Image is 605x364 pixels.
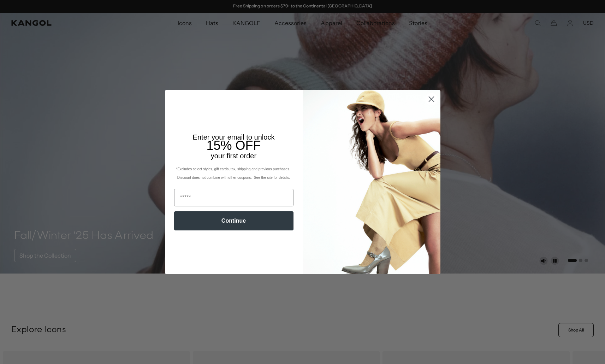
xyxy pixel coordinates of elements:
[206,138,261,153] span: 15% OFF
[303,90,440,274] img: 93be19ad-e773-4382-80b9-c9d740c9197f.jpeg
[425,93,438,105] button: Close dialog
[176,167,291,180] span: *Excludes select styles, gift cards, tax, shipping and previous purchases. Discount does not comb...
[211,152,256,160] span: your first order
[193,133,275,141] span: Enter your email to unlock
[174,189,293,206] input: Email
[174,211,293,230] button: Continue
